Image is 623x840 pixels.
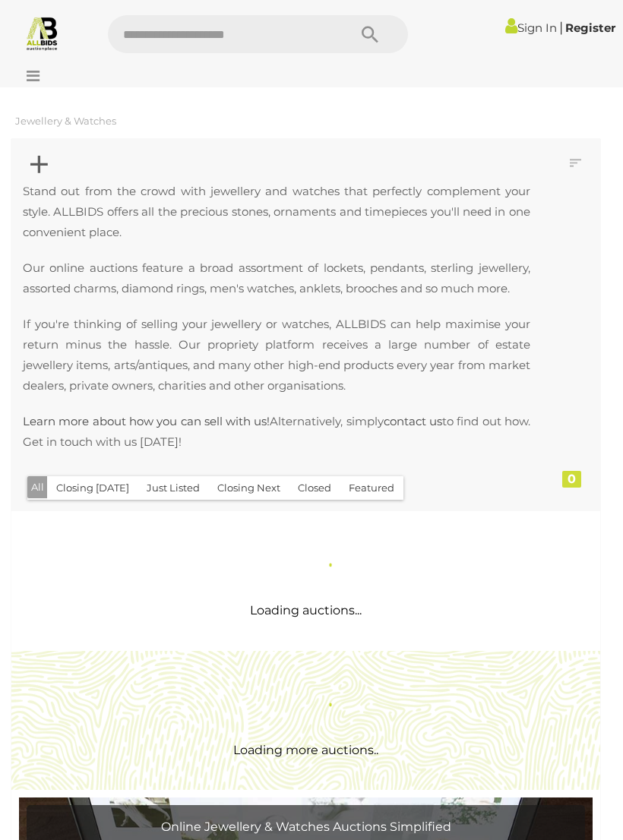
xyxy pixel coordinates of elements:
[384,414,442,428] a: contact us
[23,414,270,428] a: Learn more about how you can sell with us!
[23,257,530,298] p: Our online auctions feature a broad assortment of lockets, pendants, sterling jewellery, assorted...
[289,476,340,500] button: Closed
[23,411,530,452] p: Alternatively, simply to find out how. Get in touch with us [DATE]!
[23,314,530,396] p: If you're thinking of selling your jewellery or watches, ALLBIDS can help maximise your return mi...
[565,21,615,35] a: Register
[138,476,209,500] button: Just Listed
[24,15,60,51] img: Allbids.com.au
[505,21,557,35] a: Sign In
[233,743,378,757] span: Loading more auctions..
[250,603,362,617] span: Loading auctions...
[34,820,577,834] h2: Online Jewellery & Watches Auctions Simplified
[332,15,408,53] button: Search
[340,476,403,500] button: Featured
[27,476,48,498] button: All
[208,476,289,500] button: Closing Next
[15,115,116,127] a: Jewellery & Watches
[562,471,581,488] div: 0
[559,19,563,36] span: |
[47,476,138,500] button: Closing [DATE]
[23,181,530,242] p: Stand out from the crowd with jewellery and watches that perfectly complement your style. ALLBIDS...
